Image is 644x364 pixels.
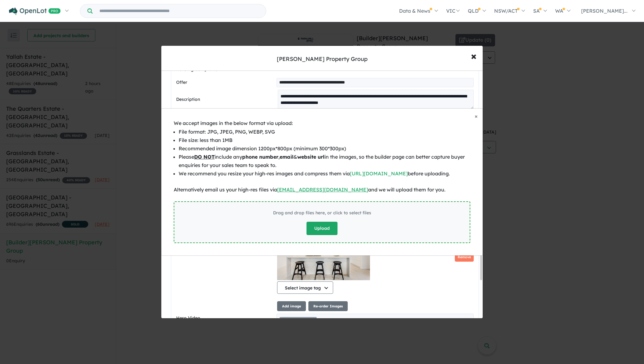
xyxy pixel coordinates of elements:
[179,136,470,144] li: File size: less than 1MB
[297,154,324,160] b: website url
[307,222,337,235] button: Upload
[179,153,470,169] li: Please include any , & in the images, so the builder page can better capture buyer enquiries for ...
[475,113,478,120] span: ×
[273,209,371,217] div: Drag and drop files here, or click to select files
[179,128,470,136] li: File format: JPG, JPEG, PNG, WEBP, SVG
[174,119,470,127] div: We accept images in the below format via upload:
[94,4,265,18] input: Try estate name, suburb, builder or developer
[280,154,294,160] b: email
[242,154,278,160] b: phone number
[174,186,470,194] div: Alternatively email us your high-res files via and we will upload them for you.
[277,186,368,193] a: [EMAIL_ADDRESS][DOMAIN_NAME]
[179,169,470,178] li: We recommend you resize your high-res images and compress them via before uploading.
[581,8,628,14] span: [PERSON_NAME]...
[350,170,408,177] a: [URL][DOMAIN_NAME]
[9,7,61,15] img: Openlot PRO Logo White
[179,144,470,153] li: Recommended image dimension 1200px*800px (minimum 300*300px)
[194,154,215,160] u: DO NOT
